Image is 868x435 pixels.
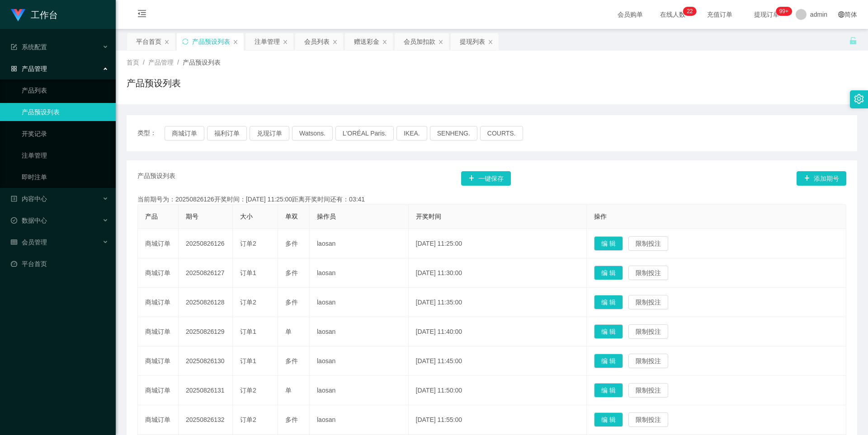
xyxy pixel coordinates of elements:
td: 20250826128 [179,288,233,317]
span: 订单2 [240,240,256,247]
a: 即时注单 [22,168,108,186]
p: 2 [687,7,690,16]
span: 操作 [594,213,607,220]
button: 编 辑 [594,295,623,309]
span: 产品 [145,213,158,220]
td: 20250826131 [179,376,233,405]
i: 图标: menu-fold [127,0,157,29]
span: 订单2 [240,387,256,394]
td: [DATE] 11:40:00 [409,317,587,346]
i: 图标: form [11,44,17,50]
i: 图标: close [283,39,288,45]
a: 工作台 [11,11,58,18]
h1: 工作台 [31,0,58,29]
span: 数据中心 [11,217,47,224]
h1: 产品预设列表 [127,76,181,90]
a: 图标: dashboard平台首页 [11,255,108,273]
a: 产品预设列表 [22,103,108,121]
span: 订单2 [240,416,256,423]
span: 订单2 [240,299,256,306]
i: 图标: unlock [849,37,857,45]
span: 首页 [127,59,139,66]
span: 开奖时间 [416,213,441,220]
td: 20250826132 [179,405,233,435]
div: 会员加扣款 [404,33,435,50]
button: 兑现订单 [250,126,289,140]
td: laosan [310,229,409,258]
td: laosan [310,317,409,346]
button: 限制投注 [628,236,668,251]
span: 期号 [186,213,198,220]
span: 产品预设列表 [137,171,175,186]
span: 在线人数 [656,11,690,18]
button: 限制投注 [628,266,668,280]
td: [DATE] 11:35:00 [409,288,587,317]
span: 会员管理 [11,239,47,246]
span: 单 [285,328,292,335]
span: 操作员 [317,213,336,220]
p: 2 [690,7,693,16]
button: IKEA. [396,126,427,140]
div: 当前期号为：20250826126开奖时间：[DATE] 11:25:00距离开奖时间还有：03:41 [137,195,846,204]
button: 编 辑 [594,383,623,398]
span: 产品管理 [11,65,47,72]
button: L'ORÉAL Paris. [335,126,394,140]
td: 商城订单 [138,317,179,346]
button: 图标: plus一键保存 [461,171,511,186]
td: laosan [310,405,409,435]
button: 编 辑 [594,412,623,427]
td: 商城订单 [138,258,179,288]
td: 20250826126 [179,229,233,258]
button: Watsons. [292,126,333,140]
span: 多件 [285,269,298,276]
button: SENHENG. [430,126,477,140]
i: 图标: profile [11,196,17,202]
i: 图标: close [488,39,493,45]
td: [DATE] 11:50:00 [409,376,587,405]
span: 单 [285,387,292,394]
td: laosan [310,288,409,317]
div: 平台首页 [136,33,161,50]
td: 商城订单 [138,229,179,258]
button: 商城订单 [165,126,204,140]
span: 订单1 [240,328,256,335]
i: 图标: check-circle-o [11,217,17,224]
td: 商城订单 [138,346,179,376]
a: 开奖记录 [22,125,108,143]
td: 20250826130 [179,346,233,376]
td: 20250826129 [179,317,233,346]
span: 多件 [285,416,298,423]
img: logo.9652507e.png [11,9,25,22]
i: 图标: close [332,39,338,45]
td: 商城订单 [138,288,179,317]
a: 注单管理 [22,146,108,164]
span: 系统配置 [11,43,47,51]
span: 多件 [285,240,298,247]
button: 限制投注 [628,295,668,309]
button: 图标: plus添加期号 [797,171,846,186]
span: 产品管理 [148,59,174,66]
div: 赠送彩金 [354,33,379,50]
i: 图标: close [233,39,238,45]
td: 商城订单 [138,376,179,405]
button: 编 辑 [594,354,623,368]
span: 内容中心 [11,195,47,202]
button: 编 辑 [594,266,623,280]
td: laosan [310,346,409,376]
button: 限制投注 [628,354,668,368]
i: 图标: setting [854,94,864,104]
sup: 22 [683,7,696,16]
i: 图标: sync [182,38,189,45]
td: laosan [310,376,409,405]
i: 图标: close [164,39,170,45]
div: 会员列表 [304,33,330,50]
td: 商城订单 [138,405,179,435]
div: 注单管理 [255,33,280,50]
span: 订单1 [240,269,256,276]
span: 订单1 [240,357,256,365]
td: laosan [310,258,409,288]
span: 多件 [285,299,298,306]
i: 图标: close [438,39,443,45]
sup: 963 [776,7,792,16]
span: 单双 [285,213,298,220]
